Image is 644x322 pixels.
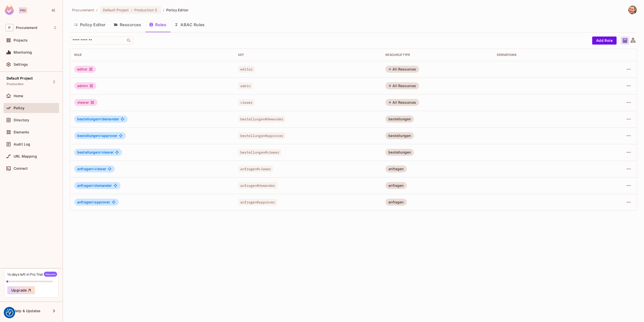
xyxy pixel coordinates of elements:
[44,272,57,277] span: Welcome!
[110,18,145,31] button: Resources
[497,53,590,57] div: Derivations
[14,130,29,134] span: Elements
[5,6,14,15] img: SReyMgAAAABJRU5ErkJggg==
[77,117,102,121] span: bestellungen
[14,142,30,146] span: Audit Log
[14,309,41,313] span: Help & Updates
[77,150,102,154] span: bestellungen
[385,99,419,106] div: All Resources
[238,182,277,189] span: anfragen#demander
[92,183,95,188] span: #
[100,117,102,121] span: #
[14,50,32,54] span: Monitoring
[74,99,97,106] div: viewer
[7,76,33,80] span: Default Project
[74,53,230,57] div: Role
[77,184,112,188] span: demander
[96,8,98,12] li: /
[77,200,95,204] span: anfragen
[385,132,414,139] div: bestellungen
[385,199,407,206] div: anfragen
[145,18,170,31] button: Roles
[19,7,27,13] div: Pro
[170,18,209,31] button: ABAC Rules
[103,8,129,12] span: Default Project
[385,149,414,156] div: bestellungen
[6,309,13,316] button: Consent Preferences
[6,309,13,316] img: Revisit consent button
[163,8,164,12] li: /
[77,183,95,188] span: anfragen
[77,133,102,138] span: bestellungen
[72,8,94,12] span: the active workspace
[92,200,95,204] span: #
[14,166,28,170] span: Connect
[238,199,277,205] span: anfragen#approver
[592,37,617,45] button: Add Role
[77,134,117,138] span: approver
[6,24,13,31] span: P
[14,106,24,110] span: Policy
[74,66,96,73] div: editor
[385,82,419,89] div: All Resources
[14,94,23,98] span: Home
[70,18,110,31] button: Policy Editor
[14,62,28,66] span: Settings
[100,133,102,138] span: #
[92,167,95,171] span: #
[14,154,37,158] span: URL Mapping
[14,118,29,122] span: Directory
[77,200,110,204] span: approver
[238,83,253,89] span: admin
[385,53,489,57] div: RESOURCE TYPE
[628,6,637,14] img: Daniel Calendini
[166,8,188,12] span: Policy Editor
[385,165,407,172] div: anfragen
[16,26,37,30] span: Workspace: Procurement
[385,116,414,123] div: bestellungen
[7,286,35,294] button: Upgrade
[238,99,255,106] span: viewer
[238,132,285,139] span: bestellungen#approver
[385,66,419,73] div: All Resources
[7,82,24,86] span: Production
[238,66,255,73] span: editor
[77,117,119,121] span: demander
[77,167,95,171] span: anfragen
[77,150,113,154] span: viewer
[7,272,57,277] div: 14 days left in Pro Trial
[77,167,106,171] span: viewer
[14,38,28,42] span: Projects
[238,166,273,172] span: anfragen#viewer
[238,53,377,57] div: Key
[131,8,133,12] span: :
[385,182,407,189] div: anfragen
[74,82,96,89] div: admin
[134,8,154,12] span: Production
[238,149,281,156] span: bestellungen#viewer
[238,116,285,122] span: bestellungen#demander
[100,150,102,154] span: #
